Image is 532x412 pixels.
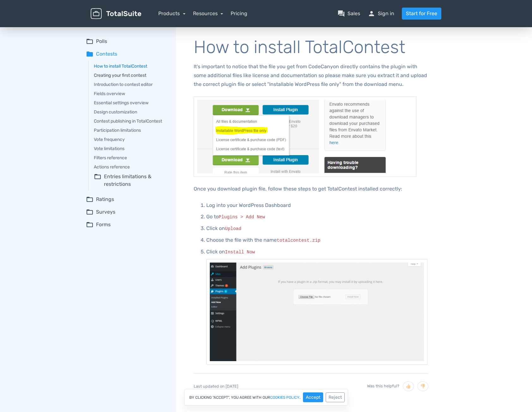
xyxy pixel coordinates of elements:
a: Pricing [231,10,247,17]
a: Vote frequency [94,136,167,143]
a: How to install TotalContest [94,63,167,70]
a: Fields overview [94,90,167,97]
code: Upload [225,226,241,231]
a: Resources [193,10,223,16]
summary: folder_openSurveys [86,208,167,216]
a: Filters reference [94,154,167,161]
p: It’s important to notice that the file you get from CodeCanyon directly contains the plugin with ... [194,62,428,89]
a: Actions reference [94,164,167,170]
span: question_answer [337,10,345,17]
p: Click on [206,224,428,233]
button: 👍🏻 [403,381,414,391]
a: question_answerSales [337,10,360,17]
summary: folder_openForms [86,221,167,228]
span: Was this helpful? [367,384,399,388]
summary: folder_openPolls [86,38,167,45]
button: Reject [326,392,345,402]
img: Plugin installation screen in WordPress [206,259,427,365]
span: folder_open [86,38,94,45]
span: folder [86,50,94,58]
code: Plugins > Add New [219,215,265,220]
button: Accept [303,392,323,402]
summary: folderContests [86,50,167,58]
a: Vote limitations [94,145,167,152]
span: person [368,10,375,17]
p: Choose the file with the name [206,236,428,245]
div: Last updated on [DATE] [194,373,428,399]
span: folder_open [86,208,94,216]
a: Start for Free [402,8,441,20]
summary: folder_openEntries limitations & restrictions [94,173,167,188]
a: Creating your first contest [94,72,167,79]
a: cookies policy [270,396,299,399]
span: folder_open [86,196,94,203]
summary: folder_openRatings [86,196,167,203]
img: Download only installable file from CodeCanyon [194,96,416,177]
code: Install Now [225,250,255,255]
span: folder_open [94,173,101,188]
a: Participation limitations [94,127,167,134]
a: Products [158,10,185,16]
a: Essential settings overview [94,100,167,106]
a: Introduction to contest editor [94,81,167,88]
div: By clicking "Accept", you agree with our . [184,389,348,406]
p: Log into your WordPress Dashboard [206,201,428,210]
p: Once you download plugin file, follow these steps to get TotalContest installed correctly: [194,185,428,193]
p: Click on [206,247,428,257]
h1: How to install TotalContest [194,38,428,57]
button: 👎🏻 [417,381,428,391]
a: Contest publishing in TotalContest [94,118,167,124]
a: personSign in [368,10,394,17]
code: totalcontest.zip [277,238,320,243]
img: TotalSuite for WordPress [91,8,141,19]
p: Go to [206,212,428,221]
a: Design customization [94,109,167,115]
span: folder_open [86,221,94,228]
